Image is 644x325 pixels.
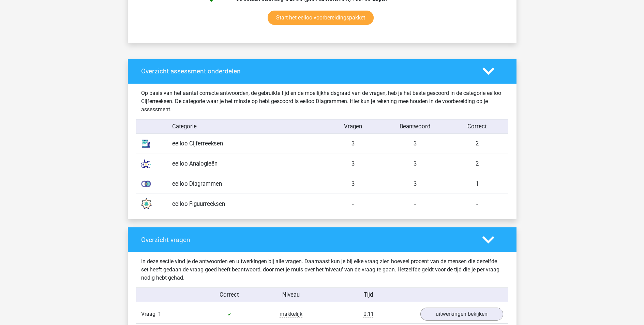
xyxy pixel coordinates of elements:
[167,122,322,131] div: Categorie
[280,311,302,317] span: makkelijk
[384,200,446,208] div: -
[136,257,508,282] div: In deze sectie vind je de antwoorden en uitwerkingen bij alle vragen. Daarnaast kun je bij elke v...
[322,159,384,168] div: 3
[141,236,472,244] h4: Overzicht vragen
[446,139,508,148] div: 2
[137,175,154,193] img: venn_diagrams.7c7bf626473a.svg
[260,291,322,299] div: Niveau
[384,159,446,168] div: 3
[322,122,384,131] div: Vragen
[322,139,384,148] div: 3
[167,180,322,188] div: eelloo Diagrammen
[136,89,508,114] div: Op basis van het aantal correcte antwoorden, de gebruikte tijd en de moeilijkheidsgraad van de vr...
[446,159,508,168] div: 2
[167,159,322,168] div: eelloo Analogieën
[420,308,503,321] a: uitwerkingen bekijken
[384,122,446,131] div: Beantwoord
[384,139,446,148] div: 3
[158,311,161,317] span: 1
[167,139,322,148] div: eelloo Cijferreeksen
[446,200,508,208] div: -
[268,11,374,25] a: Start het eelloo voorbereidingspakket
[137,135,154,152] img: number_sequences.393b09ea44bb.svg
[167,200,322,208] div: eelloo Figuurreeksen
[137,155,154,172] img: analogies.7686177dca09.svg
[141,67,472,75] h4: Overzicht assessment onderdelen
[141,310,158,318] span: Vraag
[198,291,260,299] div: Correct
[363,311,374,317] span: 0:11
[137,195,154,212] img: figure_sequences.119d9c38ed9f.svg
[446,122,508,131] div: Correct
[322,180,384,188] div: 3
[384,180,446,188] div: 3
[322,200,384,208] div: -
[322,291,415,299] div: Tijd
[446,180,508,188] div: 1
